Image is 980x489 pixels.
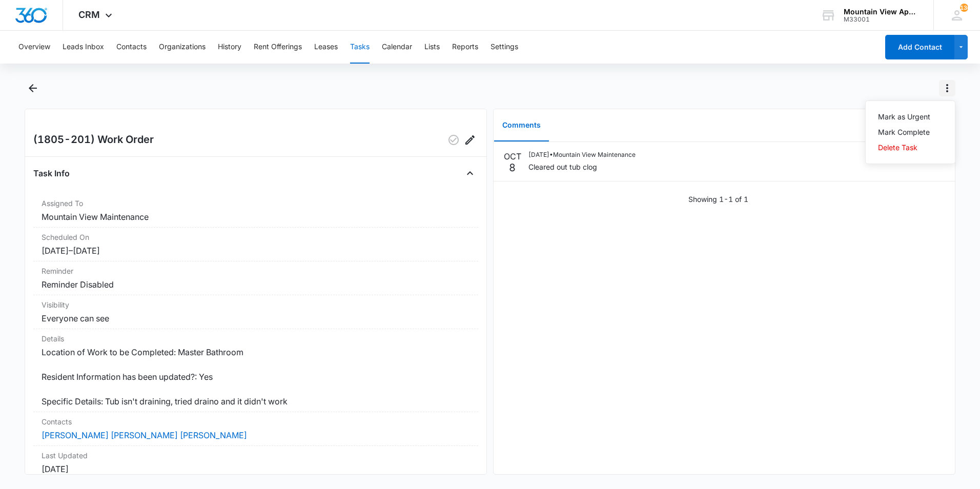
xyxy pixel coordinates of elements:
[452,31,478,64] button: Reports
[116,31,147,64] button: Contacts
[844,8,918,16] div: account name
[33,261,478,295] div: ReminderReminder Disabled
[42,450,470,461] dt: Last Updated
[33,446,478,480] div: Last Updated[DATE]
[382,31,412,64] button: Calendar
[42,244,470,257] dd: [DATE] – [DATE]
[462,132,478,148] button: Edit
[688,194,748,205] p: Showing 1-1 of 1
[528,161,636,172] p: Cleared out tub clog
[494,110,549,141] button: Comments
[939,80,955,96] button: Actions
[866,140,955,155] button: Delete Task
[424,31,440,64] button: Lists
[25,80,40,96] button: Back
[42,198,470,209] dt: Assigned To
[504,150,521,162] p: OCT
[528,150,636,159] p: [DATE] • Mountain View Maintenance
[78,9,100,20] span: CRM
[33,228,478,261] div: Scheduled On[DATE]–[DATE]
[960,4,968,12] span: 136
[63,31,104,64] button: Leads Inbox
[33,295,478,329] div: VisibilityEveryone can see
[42,211,470,223] dd: Mountain View Maintenance
[42,346,470,407] dd: Location of Work to be Completed: Master Bathroom Resident Information has been updated?: Yes Spe...
[33,329,478,412] div: DetailsLocation of Work to be Completed: Master Bathroom Resident Information has been updated?: ...
[350,31,370,64] button: Tasks
[159,31,206,64] button: Organizations
[878,113,930,120] div: Mark as Urgent
[42,430,247,440] a: [PERSON_NAME] [PERSON_NAME] [PERSON_NAME]
[42,312,470,324] dd: Everyone can see
[42,333,470,344] dt: Details
[42,299,470,310] dt: Visibility
[218,31,241,64] button: History
[42,463,470,475] dd: [DATE]
[314,31,338,64] button: Leases
[844,16,918,23] div: account id
[491,31,518,64] button: Settings
[33,194,478,228] div: Assigned ToMountain View Maintenance
[18,31,50,64] button: Overview
[878,129,930,136] div: Mark Complete
[509,162,516,173] p: 8
[960,4,968,12] div: notifications count
[33,412,478,446] div: Contacts[PERSON_NAME] [PERSON_NAME] [PERSON_NAME]
[885,35,954,59] button: Add Contact
[33,132,154,148] h2: (1805-201) Work Order
[33,167,70,179] h4: Task Info
[866,125,955,140] button: Mark Complete
[42,416,470,427] dt: Contacts
[42,232,470,242] dt: Scheduled On
[42,266,470,276] dt: Reminder
[462,165,478,181] button: Close
[866,109,955,125] button: Mark as Urgent
[254,31,302,64] button: Rent Offerings
[42,278,470,291] dd: Reminder Disabled
[878,144,930,151] div: Delete Task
